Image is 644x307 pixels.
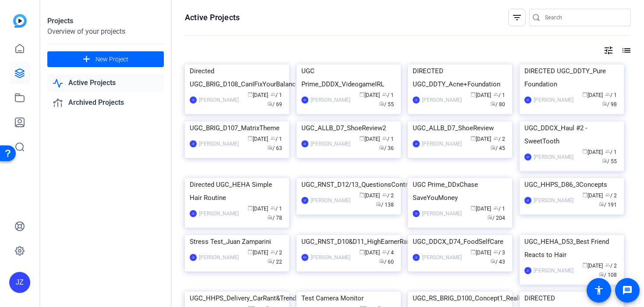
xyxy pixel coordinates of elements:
div: JZ [190,140,197,147]
div: JZ [190,210,197,217]
div: [PERSON_NAME] [422,139,462,148]
span: calendar_today [582,262,587,268]
div: DIRECTED UGC_DDTY_Pure Foundation [524,64,619,91]
span: calendar_today [359,192,364,197]
span: calendar_today [248,205,253,211]
span: / 98 [602,101,617,107]
span: [DATE] [582,92,603,98]
span: [DATE] [471,206,491,212]
div: JZ [413,254,420,261]
span: group [493,249,499,254]
span: radio [599,271,604,277]
span: calendar_today [248,136,253,141]
span: / 1 [493,92,505,98]
span: radio [379,101,384,106]
span: calendar_today [471,136,476,141]
span: [DATE] [582,149,603,155]
span: / 1 [493,206,505,212]
span: group [382,136,387,141]
span: / 69 [267,101,282,107]
div: [PERSON_NAME] [199,253,239,262]
div: UGC_HHPS_Delivery_CarRant&Trend [190,292,284,305]
div: Overview of your projects [47,26,164,37]
img: blue-gradient.svg [13,14,27,28]
span: group [382,92,387,97]
div: JZ [524,197,531,204]
span: [DATE] [359,136,380,142]
span: group [493,136,499,141]
span: radio [379,258,384,264]
span: group [493,92,499,97]
span: radio [599,201,604,207]
span: [DATE] [359,193,380,199]
a: Archived Projects [47,94,164,112]
div: UGC_HEHA_D53_Best Friend Reacts to Hair [524,235,619,261]
span: / 1 [382,92,394,98]
span: / 55 [602,158,617,164]
div: Directed UGC_HEHA Simple Hair Routine [190,178,284,204]
div: UGC_BRIG_D107_MatrixTheme [190,121,284,135]
span: / 80 [490,101,505,107]
div: UGC_ALLB_D7_ShoeReview [413,121,507,135]
span: / 78 [267,215,282,221]
div: [PERSON_NAME] [534,196,573,205]
span: [DATE] [248,136,268,142]
div: UGC Prime_DDxChase SaveYouMoney [413,178,507,204]
span: / 191 [599,202,617,208]
span: calendar_today [471,92,476,97]
span: / 2 [493,136,505,142]
span: radio [267,258,272,264]
span: radio [376,201,381,207]
div: Projects [47,16,164,26]
span: / 2 [270,250,282,256]
div: [PERSON_NAME] [199,209,239,218]
span: calendar_today [582,192,587,197]
span: radio [379,145,384,150]
span: / 4 [382,250,394,256]
div: Stress Test_Juan Zamparini [190,235,284,248]
span: [DATE] [248,250,268,256]
span: group [382,249,387,254]
span: / 3 [493,250,505,256]
span: / 2 [605,263,617,269]
span: [DATE] [248,92,268,98]
span: group [270,92,276,97]
span: calendar_today [582,149,587,154]
div: [PERSON_NAME] [534,266,573,275]
div: JZ [190,254,197,261]
span: radio [267,101,272,106]
div: UGC_RNST_D12/13_QuestionsControlYourFutu [301,178,396,191]
span: group [270,136,276,141]
mat-icon: accessibility [594,285,604,296]
div: UGC_ALLB_D7_ShoeReview2 [301,121,396,135]
div: JZ [413,96,420,104]
span: radio [490,145,495,150]
a: Active Projects [47,74,164,92]
span: [DATE] [582,193,603,199]
span: calendar_today [359,136,364,141]
div: UGC Prime_DDDX_VideogameIRL [301,64,396,91]
div: JZ [301,140,308,147]
span: [DATE] [582,263,603,269]
span: calendar_today [471,249,476,254]
span: / 60 [379,259,394,265]
div: FN [301,254,308,261]
span: calendar_today [248,249,253,254]
h1: Active Projects [185,12,240,23]
span: group [605,262,610,268]
mat-icon: message [622,285,633,296]
span: calendar_today [359,92,364,97]
div: [PERSON_NAME] [422,209,462,218]
div: JZ [524,267,531,274]
div: Test Camera Monitor [301,292,396,305]
div: [PERSON_NAME] [534,153,573,161]
span: / 1 [605,92,617,98]
span: radio [490,258,495,264]
span: / 1 [270,92,282,98]
span: New Project [96,55,128,64]
span: / 108 [599,272,617,278]
span: / 1 [382,136,394,142]
span: / 55 [379,101,394,107]
mat-icon: list [620,45,631,56]
div: JZ [524,153,531,161]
